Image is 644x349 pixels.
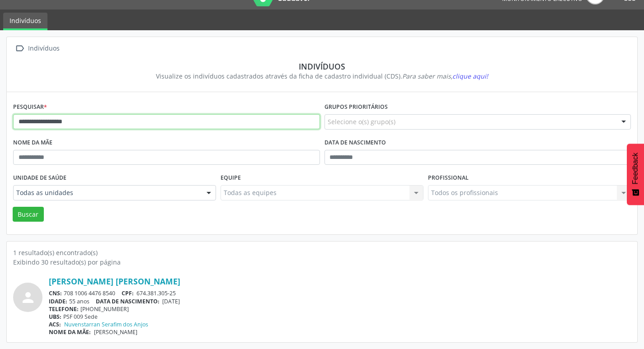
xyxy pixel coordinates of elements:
span: Todas as unidades [16,188,197,197]
div: Indivíduos [19,61,625,71]
label: Pesquisar [13,100,47,114]
a: Nuvenstarran Serafim dos Anjos [64,321,148,328]
label: Profissional [428,171,469,185]
span: clique aqui! [452,72,488,80]
span: Feedback [631,153,639,184]
span: UBS: [49,313,61,321]
i: person [20,289,36,306]
span: [PERSON_NAME] [94,328,137,336]
span: [DATE] [162,298,180,305]
div: Visualize os indivíduos cadastrados através da ficha de cadastro individual (CDS). [19,71,625,81]
label: Unidade de saúde [13,171,66,185]
a: Indivíduos [3,13,47,30]
label: Equipe [221,171,241,185]
div: Exibindo 30 resultado(s) por página [13,257,631,267]
i:  [13,42,26,55]
a: [PERSON_NAME] [PERSON_NAME] [49,276,180,286]
i: Para saber mais, [402,72,488,80]
span: ACS: [49,321,61,328]
span: CNS: [49,289,62,297]
button: Buscar [13,207,44,222]
div: 708 1006 4476 8540 [49,289,631,297]
span: 674.381.305-25 [136,289,176,297]
label: Nome da mãe [13,136,52,150]
div: PSF 009 Sede [49,313,631,321]
div: 1 resultado(s) encontrado(s) [13,248,631,257]
span: CPF: [122,289,134,297]
span: TELEFONE: [49,305,79,313]
button: Feedback - Mostrar pesquisa [627,144,644,205]
span: DATA DE NASCIMENTO: [96,298,160,305]
a:  Indivíduos [13,42,61,55]
label: Grupos prioritários [324,100,388,114]
div: Indivíduos [26,42,61,55]
label: Data de nascimento [324,136,386,150]
div: [PHONE_NUMBER] [49,305,631,313]
span: NOME DA MÃE: [49,328,91,336]
div: 55 anos [49,298,631,305]
span: Selecione o(s) grupo(s) [328,117,395,126]
span: IDADE: [49,298,67,305]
